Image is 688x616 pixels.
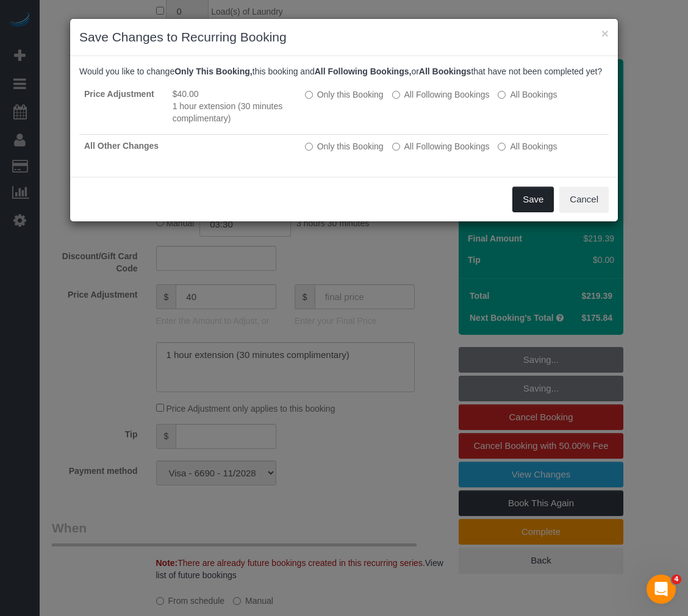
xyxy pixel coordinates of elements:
label: All bookings that have not been completed yet will be changed. [498,88,557,101]
span: 4 [672,575,681,584]
b: All Following Bookings, [315,66,412,76]
input: All Bookings [498,143,506,151]
input: All Following Bookings [392,143,400,151]
label: This and all the bookings after it will be changed. [392,88,490,101]
p: Would you like to change this booking and or that have not been completed yet? [79,65,609,77]
button: × [601,27,609,40]
button: Save [512,187,554,212]
h3: Save Changes to Recurring Booking [79,28,609,46]
label: This and all the bookings after it will be changed. [392,140,490,152]
label: All other bookings in the series will remain the same. [305,140,384,152]
strong: All Other Changes [84,141,159,151]
strong: Price Adjustment [84,89,154,99]
li: 1 hour extension (30 minutes complimentary) [173,100,295,124]
input: All Following Bookings [392,91,400,99]
b: All Bookings [419,66,471,76]
input: Only this Booking [305,91,313,99]
input: Only this Booking [305,143,313,151]
iframe: Intercom live chat [647,575,676,604]
b: Only This Booking, [174,66,253,76]
label: All bookings that have not been completed yet will be changed. [498,140,557,152]
button: Cancel [559,187,609,212]
li: $40.00 [173,88,295,100]
input: All Bookings [498,91,506,99]
label: All other bookings in the series will remain the same. [305,88,384,101]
